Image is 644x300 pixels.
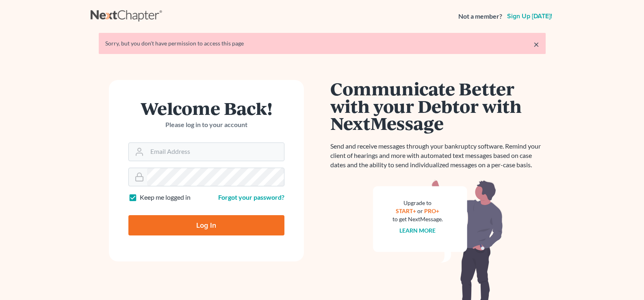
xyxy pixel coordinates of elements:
div: Sorry, but you don't have permission to access this page [105,39,539,47]
p: Send and receive messages through your bankruptcy software. Remind your client of hearings and mo... [330,142,546,170]
h1: Communicate Better with your Debtor with NextMessage [330,80,546,132]
div: Upgrade to [392,199,443,207]
strong: Not a member? [458,12,502,21]
label: Keep me logged in [140,193,191,202]
div: to get NextMessage. [392,215,443,223]
a: PRO+ [424,207,439,214]
h1: Welcome Back! [128,99,284,117]
a: Learn more [399,227,436,234]
a: Sign up [DATE]! [505,13,554,19]
span: or [417,207,423,214]
input: Email Address [147,143,284,161]
a: Forgot your password? [218,193,284,201]
input: Log In [128,215,284,235]
a: START+ [396,207,416,214]
a: × [533,39,539,49]
p: Please log in to your account [128,120,284,129]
